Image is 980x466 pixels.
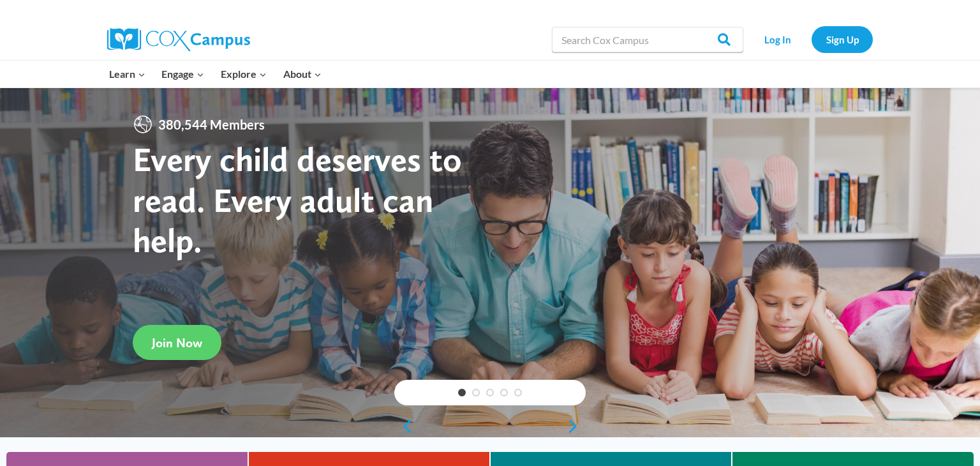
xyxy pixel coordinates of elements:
[133,139,462,260] strong: Every child deserves to read. Every adult can help.
[812,26,873,52] a: Sign Up
[107,28,250,51] img: Cox Campus
[161,66,204,82] span: Engage
[472,389,480,396] a: 2
[394,419,413,434] a: previous
[500,389,508,396] a: 4
[133,325,221,360] a: Join Now
[552,27,743,52] input: Search Cox Campus
[394,414,586,439] div: content slider buttons
[750,26,805,52] a: Log In
[109,66,145,82] span: Learn
[486,389,494,396] a: 3
[458,389,466,396] a: 1
[153,114,270,135] span: 380,544 Members
[283,66,322,82] span: About
[101,61,329,87] nav: Primary Navigation
[152,335,202,350] span: Join Now
[750,26,873,52] nav: Secondary Navigation
[567,419,586,434] a: next
[514,389,522,396] a: 5
[221,66,267,82] span: Explore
